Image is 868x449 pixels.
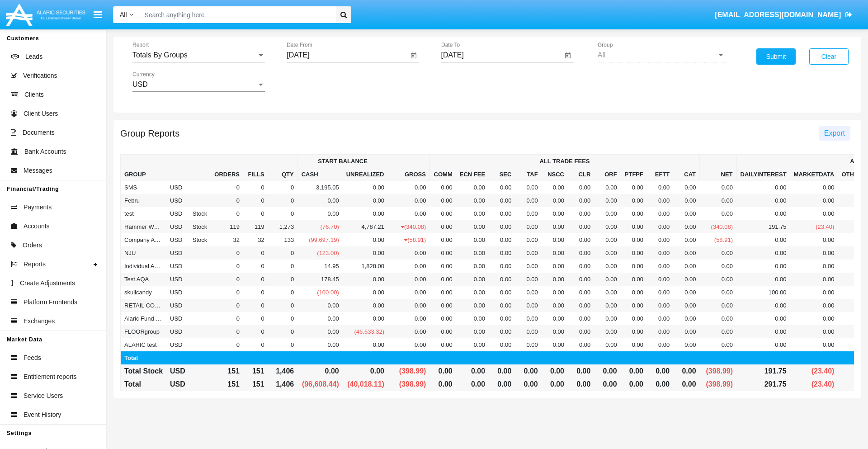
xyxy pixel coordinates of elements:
[515,207,541,220] td: 0.00
[388,299,429,312] td: 0.00
[673,207,699,220] td: 0.00
[211,194,243,207] td: 0
[673,181,699,194] td: 0.00
[297,299,343,312] td: 0.00
[673,220,699,233] td: 0.00
[594,194,620,207] td: 0.00
[211,246,243,260] td: 0
[568,194,594,207] td: 0.00
[790,299,838,312] td: 0.00
[647,194,673,207] td: 0.00
[343,299,388,312] td: 0.00
[673,260,699,273] td: 0.00
[594,168,620,181] th: ORF
[594,207,620,220] td: 0.00
[343,273,388,286] td: 0.00
[343,194,388,207] td: 0.00
[121,220,167,233] td: Hammer Web Lite
[542,194,568,207] td: 0.00
[166,299,189,312] td: USD
[515,299,541,312] td: 0.00
[388,260,429,273] td: 0.00
[736,233,790,246] td: 0.00
[736,220,790,233] td: 191.75
[621,273,647,286] td: 0.00
[166,325,189,338] td: USD
[515,220,541,233] td: 0.00
[388,155,429,181] th: Gross
[388,220,429,233] td: (340.08)
[790,194,838,207] td: 0.00
[647,273,673,286] td: 0.00
[297,181,343,194] td: 3,195.05
[120,130,179,137] h5: Group Reports
[621,299,647,312] td: 0.00
[456,273,489,286] td: 0.00
[715,11,841,19] span: [EMAIL_ADDRESS][DOMAIN_NAME]
[489,220,515,233] td: 0.00
[132,51,188,59] span: Totals By Groups
[429,299,456,312] td: 0.00
[343,220,388,233] td: 4,787.21
[542,207,568,220] td: 0.00
[211,220,243,233] td: 119
[621,220,647,233] td: 0.00
[297,246,343,260] td: (123.00)
[20,279,75,288] span: Create Adjustments
[343,260,388,273] td: 1,828.00
[673,286,699,299] td: 0.00
[790,233,838,246] td: 0.00
[429,220,456,233] td: 0.00
[166,260,189,273] td: USD
[621,233,647,246] td: 0.00
[243,299,268,312] td: 0
[297,168,343,181] th: Cash
[268,207,298,220] td: 0
[673,273,699,286] td: 0.00
[515,181,541,194] td: 0.00
[24,166,52,175] span: Messages
[388,325,429,338] td: 0.00
[121,312,167,325] td: Alaric Fund Accounts
[700,181,736,194] td: 0.00
[166,312,189,325] td: USD
[121,299,167,312] td: RETAIL COMPANIES
[515,260,541,273] td: 0.00
[388,207,429,220] td: 0.00
[700,220,736,233] td: (340.08)
[343,181,388,194] td: 0.00
[647,286,673,299] td: 0.00
[456,168,489,181] th: Ecn Fee
[121,194,167,207] td: Febru
[211,312,243,325] td: 0
[132,80,148,88] span: USD
[621,312,647,325] td: 0.00
[542,260,568,273] td: 0.00
[594,286,620,299] td: 0.00
[736,312,790,325] td: 0.00
[756,48,796,65] button: Submit
[711,2,857,28] a: [EMAIL_ADDRESS][DOMAIN_NAME]
[700,194,736,207] td: 0.00
[343,168,388,181] th: Unrealized
[297,194,343,207] td: 0.00
[700,155,736,181] th: Net
[489,233,515,246] td: 0.00
[621,181,647,194] td: 0.00
[456,286,489,299] td: 0.00
[700,299,736,312] td: 0.00
[297,260,343,273] td: 14.95
[5,1,87,28] img: Logo image
[24,90,44,99] span: Clients
[297,286,343,299] td: (100.00)
[456,207,489,220] td: 0.00
[568,312,594,325] td: 0.00
[542,299,568,312] td: 0.00
[24,147,66,156] span: Bank Accounts
[166,194,189,207] td: USD
[700,273,736,286] td: 0.00
[673,312,699,325] td: 0.00
[621,260,647,273] td: 0.00
[819,126,850,141] button: Export
[166,233,189,246] td: USD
